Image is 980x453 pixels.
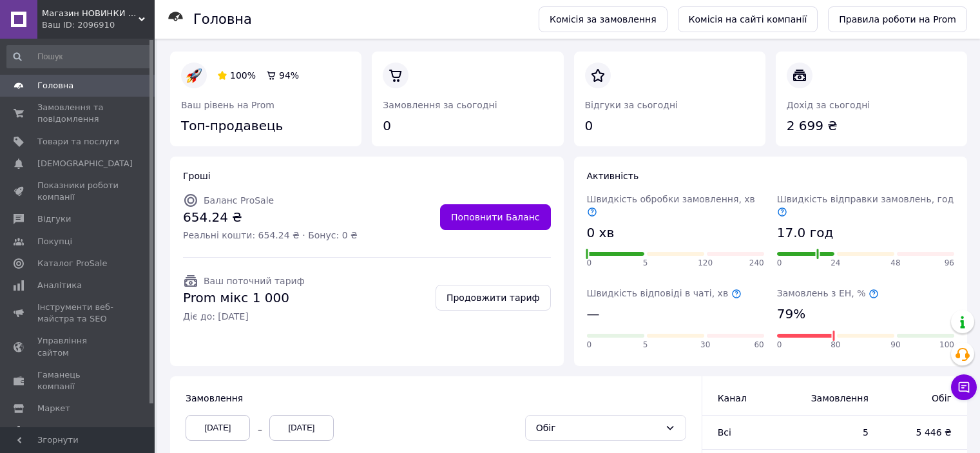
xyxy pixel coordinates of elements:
span: 90 [890,340,900,351]
span: Баланс ProSale [204,195,274,206]
span: 0 [587,340,592,351]
span: 5 446 ₴ [894,426,952,439]
span: Каталог ProSale [37,258,107,269]
span: Активність [587,171,639,181]
span: Діє до: [DATE] [183,310,305,323]
a: Комісія на сайті компанії [678,6,818,32]
a: Поповнити Баланс [440,204,551,230]
a: Правила роботи на Prom [828,6,967,32]
span: 5 [643,258,648,269]
span: 100% [230,70,256,81]
span: 5 [643,340,648,351]
span: Швидкість відправки замовлень, год [777,194,954,217]
div: [DATE] [186,415,250,441]
span: Головна [37,80,73,92]
span: Замовлення та повідомлення [37,102,119,125]
input: Пошук [6,45,152,68]
span: Замовлення [806,392,869,405]
span: 80 [831,340,840,351]
span: Покупці [37,236,72,247]
span: 24 [831,258,840,269]
span: 100 [939,340,954,351]
span: 0 хв [587,224,615,242]
span: 0 [587,258,592,269]
span: Гаманець компанії [37,369,119,392]
span: Налаштування [37,425,103,436]
span: Показники роботи компанії [37,180,119,203]
span: 240 [749,258,764,269]
span: 17.0 год [777,224,833,242]
span: Замовлень з ЕН, % [777,288,879,298]
span: 96 [945,258,954,269]
span: Відгуки [37,213,71,225]
span: Магазин НОВИНКИ - стильні рюкзаки та ляльки Реборн [42,8,139,19]
span: Аналітика [37,280,82,291]
span: 120 [698,258,713,269]
span: 5 [806,426,869,439]
span: 0 [777,258,782,269]
span: Інструменти веб-майстра та SEO [37,302,119,325]
span: Товари та послуги [37,136,119,148]
h1: Головна [193,12,252,27]
button: Чат з покупцем [951,374,977,400]
span: Замовлення [186,393,243,403]
span: Швидкість відповіді в чаті, хв [587,288,742,298]
span: Управління сайтом [37,335,119,358]
span: Гроші [183,171,211,181]
span: Канал [718,393,747,403]
span: 60 [754,340,764,351]
span: Реальні кошти: 654.24 ₴ · Бонус: 0 ₴ [183,229,358,242]
span: 79% [777,305,805,323]
span: Prom мікс 1 000 [183,289,305,307]
a: Комісія за замовлення [539,6,668,32]
span: 94% [279,70,299,81]
div: Ваш ID: 2096910 [42,19,155,31]
span: Швидкість обробки замовлення, хв [587,194,755,217]
span: Обіг [894,392,952,405]
span: — [587,305,600,323]
span: 654.24 ₴ [183,208,358,227]
a: Продовжити тариф [436,285,551,311]
span: 30 [700,340,710,351]
span: 0 [777,340,782,351]
span: Ваш поточний тариф [204,276,305,286]
span: 48 [890,258,900,269]
span: Маркет [37,403,70,414]
span: Всi [718,427,731,438]
div: Обіг [536,421,660,435]
span: [DEMOGRAPHIC_DATA] [37,158,133,169]
div: [DATE] [269,415,334,441]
